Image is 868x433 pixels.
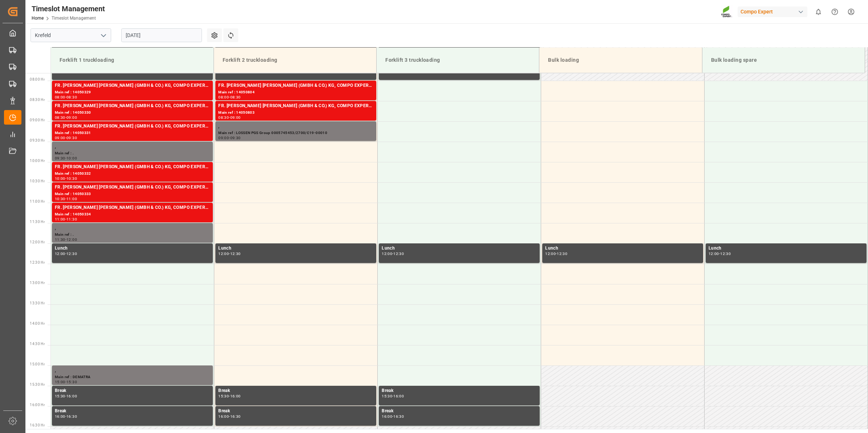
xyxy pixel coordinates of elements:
div: 09:00 [66,116,77,119]
div: 12:00 [545,252,556,255]
div: Forklift 3 truckloading [382,53,533,67]
div: Main ref : 14050333 [55,191,210,197]
button: show 0 new notifications [810,4,827,20]
div: FR. [PERSON_NAME] [PERSON_NAME] (GMBH & CO.) KG, COMPO EXPERT Benelux N.V. [55,184,210,191]
div: - [65,197,66,201]
div: 12:30 [230,252,241,255]
div: - [392,415,393,418]
div: 16:00 [382,415,392,418]
div: - [65,394,66,398]
div: - [65,380,66,384]
div: FR. [PERSON_NAME] [PERSON_NAME] (GMBH & CO.) KG, COMPO EXPERT Benelux N.V. [55,204,210,211]
span: 08:30 Hr [30,98,45,102]
div: , [55,367,210,374]
span: 09:00 Hr [30,118,45,122]
div: 11:00 [66,197,77,201]
div: 15:00 [55,380,65,384]
div: 08:30 [230,96,241,99]
div: - [65,252,66,255]
div: , [55,143,210,150]
div: - [719,252,720,255]
div: 09:00 [55,136,65,139]
div: Forklift 1 truckloading [57,53,208,67]
div: - [65,218,66,221]
div: - [65,415,66,418]
div: - [556,252,557,255]
div: Main ref : 14050804 [218,89,373,96]
span: 09:30 Hr [30,138,45,142]
div: Main ref : 14050329 [55,89,210,96]
span: 12:30 Hr [30,260,45,264]
span: 13:00 Hr [30,281,45,285]
button: Compo Expert [738,5,810,19]
div: FR. [PERSON_NAME] [PERSON_NAME] (GMBH & CO.) KG, COMPO EXPERT Benelux N.V. [55,123,210,130]
div: Break [218,387,373,394]
span: 08:00 Hr [30,77,45,81]
div: Compo Expert [738,7,807,17]
div: 08:00 [55,96,65,99]
div: - [229,252,230,255]
span: 11:00 Hr [30,199,45,203]
div: 11:30 [66,218,77,221]
div: Timeslot Management [32,3,105,14]
div: 10:30 [66,177,77,180]
div: 16:30 [230,415,241,418]
div: Main ref : 14050334 [55,211,210,218]
div: FR. [PERSON_NAME] [PERSON_NAME] (GMBH & CO.) KG, COMPO EXPERT Benelux N.V. [218,82,373,89]
span: 14:00 Hr [30,321,45,325]
div: 16:30 [66,415,77,418]
div: FR. [PERSON_NAME] [PERSON_NAME] (GMBH & CO.) KG, COMPO EXPERT Benelux N.V. [55,82,210,89]
div: 15:30 [218,394,229,398]
div: Main ref : 14050331 [55,130,210,136]
div: 09:30 [66,136,77,139]
div: 09:00 [230,116,241,119]
div: 12:30 [557,252,567,255]
div: 10:00 [55,177,65,180]
div: Lunch [382,245,537,252]
div: - [392,394,393,398]
div: Bulk loading spare [708,53,859,67]
span: 11:30 Hr [30,220,45,224]
div: 09:30 [55,157,65,160]
img: Screenshot%202023-09-29%20at%2010.02.21.png_1712312052.png [721,5,733,18]
div: 15:30 [66,380,77,384]
div: 08:30 [218,116,229,119]
div: 08:30 [66,96,77,99]
div: 16:00 [393,394,404,398]
div: - [229,394,230,398]
div: 08:00 [218,96,229,99]
span: 12:00 Hr [30,240,45,244]
div: , [218,123,373,130]
span: 16:30 Hr [30,423,45,427]
div: 09:30 [230,136,241,139]
div: Main ref : 14050803 [218,110,373,116]
div: Main ref : . [55,232,210,238]
div: Main ref : LOSSEN PGS Group 0005745453/2700/C19-00010 [218,130,373,136]
div: - [229,116,230,119]
div: 12:00 [709,252,719,255]
div: - [65,96,66,99]
div: Lunch [55,245,210,252]
div: 10:30 [55,197,65,201]
div: Main ref : DEMATRA [55,374,210,380]
div: 11:00 [55,218,65,221]
div: Lunch [218,245,373,252]
div: Forklift 2 truckloading [220,53,370,67]
div: 10:00 [66,157,77,160]
input: DD.MM.YYYY [121,28,202,42]
div: Main ref : . [55,150,210,157]
div: Main ref : 14050332 [55,171,210,177]
div: 12:00 [218,252,229,255]
div: - [65,177,66,180]
div: 16:30 [393,415,404,418]
input: Type to search/select [31,28,111,42]
div: Lunch [545,245,700,252]
div: 11:30 [55,238,65,241]
button: open menu [98,30,109,41]
span: 16:00 Hr [30,403,45,407]
span: 10:30 Hr [30,179,45,183]
div: - [65,116,66,119]
span: 15:30 Hr [30,383,45,387]
div: Break [382,408,537,415]
div: 16:00 [230,394,241,398]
